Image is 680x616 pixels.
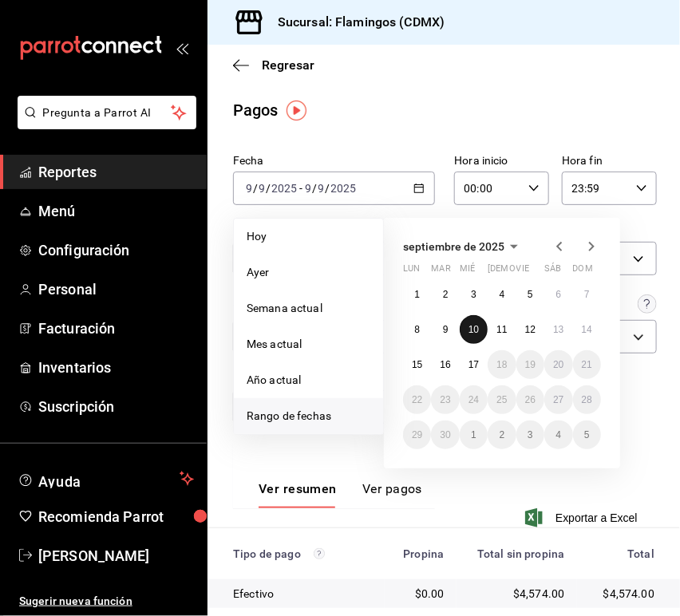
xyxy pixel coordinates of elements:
span: Hoy [247,228,370,245]
span: Configuración [38,239,194,261]
abbr: 11 de septiembre de 2025 [496,324,507,335]
div: $4,574.00 [590,586,654,602]
button: 14 de septiembre de 2025 [573,315,601,344]
input: ---- [271,182,298,195]
span: [PERSON_NAME] [38,545,194,567]
abbr: 2 de octubre de 2025 [500,429,505,440]
span: Menú [38,200,194,222]
abbr: jueves [488,263,582,280]
button: open_drawer_menu [176,41,188,54]
abbr: 19 de septiembre de 2025 [525,359,536,370]
button: septiembre de 2025 [403,237,524,256]
abbr: 9 de septiembre de 2025 [443,324,449,335]
input: -- [304,182,312,195]
button: 5 de septiembre de 2025 [516,280,544,309]
abbr: 5 de septiembre de 2025 [528,289,533,300]
abbr: 21 de septiembre de 2025 [582,359,592,370]
abbr: martes [431,263,450,280]
abbr: 26 de septiembre de 2025 [525,394,536,405]
input: -- [318,182,326,195]
button: 2 de septiembre de 2025 [431,280,459,309]
div: $0.00 [397,586,445,602]
button: 8 de septiembre de 2025 [403,315,431,344]
button: 29 de septiembre de 2025 [403,421,431,449]
button: 21 de septiembre de 2025 [573,350,601,379]
label: Hora fin [562,156,657,167]
span: Inventarios [38,357,194,378]
span: Regresar [262,57,314,73]
button: 12 de septiembre de 2025 [516,315,544,344]
div: Pagos [233,98,279,122]
button: 15 de septiembre de 2025 [403,350,431,379]
abbr: 16 de septiembre de 2025 [440,359,450,370]
div: navigation tabs [259,481,422,508]
button: 6 de septiembre de 2025 [544,280,572,309]
span: Facturación [38,318,194,339]
button: 1 de octubre de 2025 [460,421,488,449]
button: 28 de septiembre de 2025 [573,385,601,414]
button: Pregunta a Parrot AI [18,96,196,129]
h3: Sucursal: Flamingos (CDMX) [265,13,445,32]
div: Tipo de pago [233,547,372,560]
span: Sugerir nueva función [19,593,194,610]
input: -- [258,182,266,195]
abbr: 10 de septiembre de 2025 [468,324,479,335]
button: 5 de octubre de 2025 [573,421,601,449]
abbr: 30 de septiembre de 2025 [440,429,450,440]
button: 22 de septiembre de 2025 [403,385,431,414]
abbr: 27 de septiembre de 2025 [553,394,563,405]
abbr: 7 de septiembre de 2025 [584,289,590,300]
button: 26 de septiembre de 2025 [516,385,544,414]
button: Ver pagos [362,481,422,508]
span: / [326,182,330,195]
abbr: 18 de septiembre de 2025 [496,359,507,370]
span: / [253,182,258,195]
abbr: 24 de septiembre de 2025 [468,394,479,405]
abbr: 1 de octubre de 2025 [471,429,476,440]
input: -- [245,182,253,195]
span: Semana actual [247,300,370,317]
abbr: 6 de septiembre de 2025 [555,289,561,300]
abbr: 29 de septiembre de 2025 [412,429,422,440]
div: Efectivo [233,586,372,602]
button: 27 de septiembre de 2025 [544,385,572,414]
button: 18 de septiembre de 2025 [488,350,516,379]
abbr: 3 de octubre de 2025 [528,429,533,440]
abbr: 28 de septiembre de 2025 [582,394,592,405]
span: Recomienda Parrot [38,506,194,527]
button: 11 de septiembre de 2025 [488,315,516,344]
span: Ayuda [38,469,173,488]
abbr: 2 de septiembre de 2025 [443,289,449,300]
button: 2 de octubre de 2025 [488,421,516,449]
button: 25 de septiembre de 2025 [488,385,516,414]
button: 20 de septiembre de 2025 [544,350,572,379]
span: Ayer [247,264,370,281]
button: 19 de septiembre de 2025 [516,350,544,379]
abbr: viernes [516,263,529,280]
abbr: 23 de septiembre de 2025 [440,394,450,405]
abbr: 13 de septiembre de 2025 [553,324,563,335]
abbr: 25 de septiembre de 2025 [496,394,507,405]
span: Mes actual [247,336,370,353]
button: 3 de octubre de 2025 [516,421,544,449]
abbr: lunes [403,263,420,280]
button: Regresar [233,57,314,73]
span: Reportes [38,161,194,183]
abbr: 5 de octubre de 2025 [584,429,590,440]
button: 23 de septiembre de 2025 [431,385,459,414]
abbr: miércoles [460,263,475,280]
abbr: 22 de septiembre de 2025 [412,394,422,405]
span: Rango de fechas [247,408,370,424]
button: 10 de septiembre de 2025 [460,315,488,344]
img: Tooltip marker [287,101,306,120]
span: / [312,182,317,195]
abbr: domingo [573,263,593,280]
abbr: 4 de octubre de 2025 [555,429,561,440]
abbr: sábado [544,263,561,280]
button: 13 de septiembre de 2025 [544,315,572,344]
abbr: 15 de septiembre de 2025 [412,359,422,370]
button: 1 de septiembre de 2025 [403,280,431,309]
button: Exportar a Excel [528,508,638,527]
